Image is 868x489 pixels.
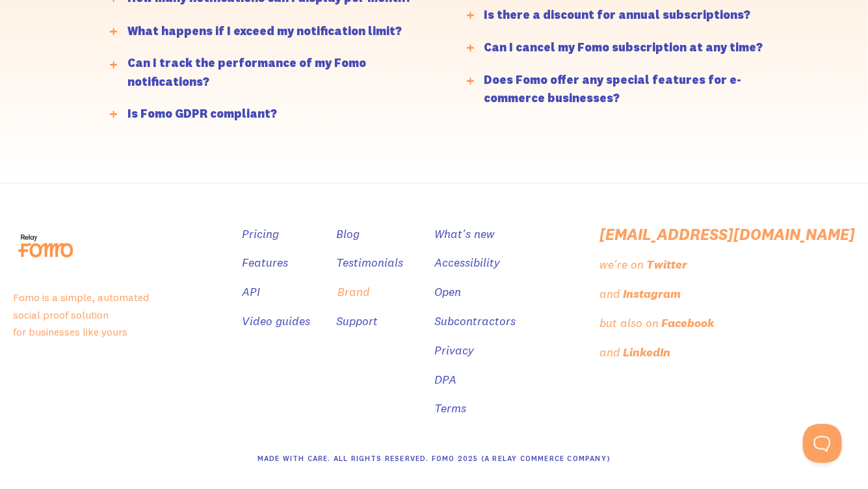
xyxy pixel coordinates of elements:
a: Terms [434,399,466,418]
div: Does Fomo offer any special features for e-commerce businesses? [484,71,796,109]
a: DPA [434,371,456,390]
a: Instagram [623,285,683,304]
a: [EMAIL_ADDRESS][DOMAIN_NAME] [599,225,855,244]
a: Subcontractors [434,312,516,331]
a: Features [242,254,288,272]
div: Twitter [646,256,687,274]
a: Facebook [661,314,717,333]
a: What's new [434,225,495,244]
div: Can I cancel my Fomo subscription at any time? [484,38,763,57]
div: Is there a discount for annual subscriptions? [484,6,751,25]
a: Accessibility [434,254,500,272]
div: Can I track the performance of my Fomo notifications? [127,54,440,92]
div: Instagram [623,285,681,304]
a: Testimonials [336,254,403,272]
div: and [599,285,620,304]
div: and [599,343,620,362]
div: What happens if I exceed my notification limit? [127,22,402,41]
div: Made With Care. All Rights Reserved. Fomo 2025 (A Relay Commerce Company) [257,449,611,468]
div: LinkedIn [623,343,670,362]
a: LinkedIn [623,343,673,362]
a: Brand [337,283,370,302]
div: Facebook [661,314,714,333]
div: Is Fomo GDPR compliant? [127,105,277,124]
a: API [242,283,260,302]
a: Open [434,283,461,302]
div: but also on [599,314,659,333]
a: Privacy [434,341,474,360]
a: Video guides [242,312,310,331]
div: we're on [599,256,644,274]
a: Twitter [646,256,690,274]
a: Pricing [242,225,279,244]
iframe: Toggle Customer Support [803,424,842,463]
a: Blog [336,225,360,244]
p: Fomo is a simple, automated social proof solution for businesses like yours [13,289,216,341]
a: Support [336,312,378,331]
